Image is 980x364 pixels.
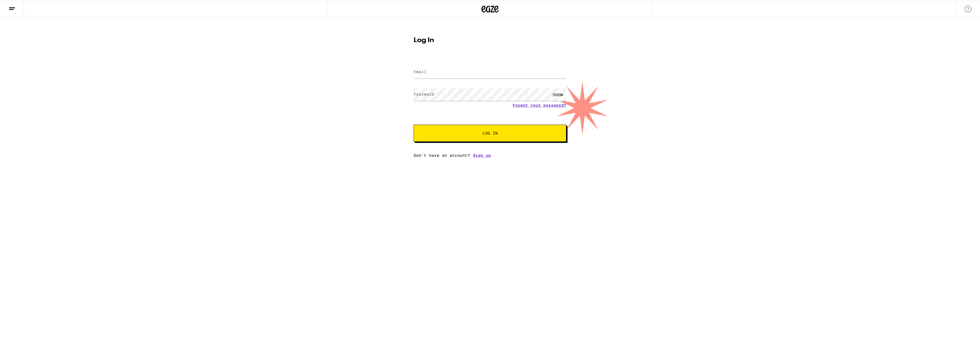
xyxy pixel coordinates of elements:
[513,103,566,108] a: Forgot your password?
[414,153,566,158] div: Don't have an account?
[414,92,434,96] label: Password
[414,125,566,142] button: Log In
[414,69,426,74] label: Email
[414,66,566,79] input: Email
[473,153,491,158] a: Sign up
[414,37,566,44] h1: Log In
[549,88,566,101] div: SHOW
[482,131,498,135] span: Log In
